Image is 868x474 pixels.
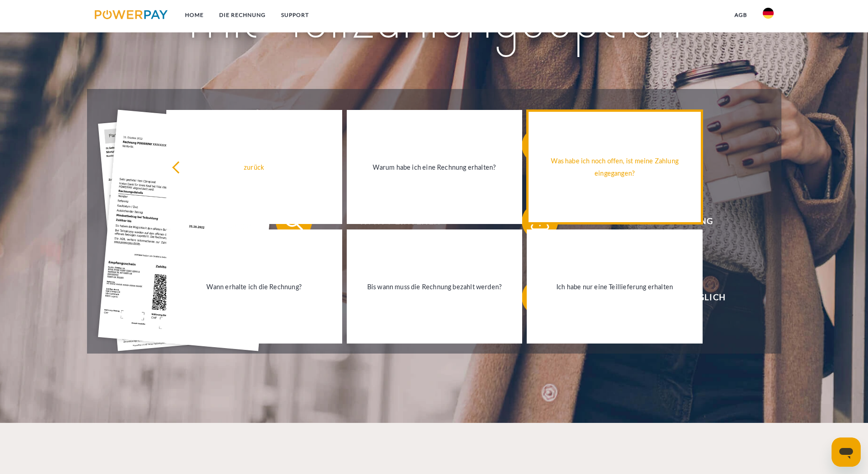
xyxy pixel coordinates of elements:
iframe: Schaltfläche zum Öffnen des Messaging-Fensters [832,438,861,467]
a: Home [177,7,211,23]
img: logo-powerpay.svg [95,10,168,19]
a: agb [727,7,755,23]
div: Wann erhalte ich die Rechnung? [172,281,337,293]
div: Was habe ich noch offen, ist meine Zahlung eingegangen? [532,155,697,179]
div: Ich habe nur eine Teillieferung erhalten [532,281,697,293]
div: Warum habe ich eine Rechnung erhalten? [352,161,517,173]
div: Bis wann muss die Rechnung bezahlt werden? [352,281,517,293]
img: de [763,8,774,19]
a: SUPPORT [273,7,317,23]
a: DIE RECHNUNG [211,7,273,23]
a: Was habe ich noch offen, ist meine Zahlung eingegangen? [527,110,703,224]
div: zurück [172,161,337,173]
